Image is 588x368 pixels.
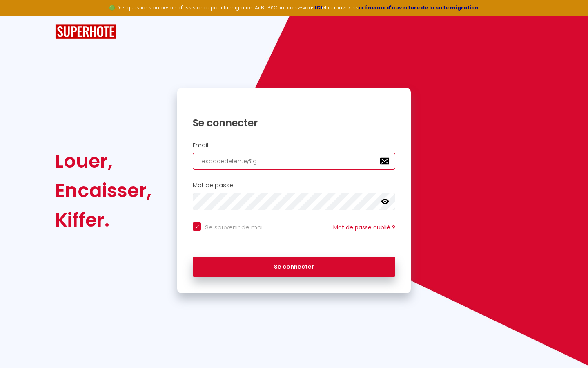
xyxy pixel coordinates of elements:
[55,176,151,205] div: Encaisser,
[315,4,322,11] a: ICI
[193,257,395,277] button: Se connecter
[55,146,151,176] div: Louer,
[7,3,31,28] button: Ouvrir le widget de chat LiveChat
[193,153,395,170] input: Ton Email
[333,223,395,231] a: Mot de passe oublié ?
[359,4,479,11] a: créneaux d'ouverture de la salle migration
[193,117,395,129] h1: Se connecter
[55,205,151,235] div: Kiffer.
[55,24,116,39] img: SuperHote logo
[193,182,395,189] h2: Mot de passe
[193,142,395,149] h2: Email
